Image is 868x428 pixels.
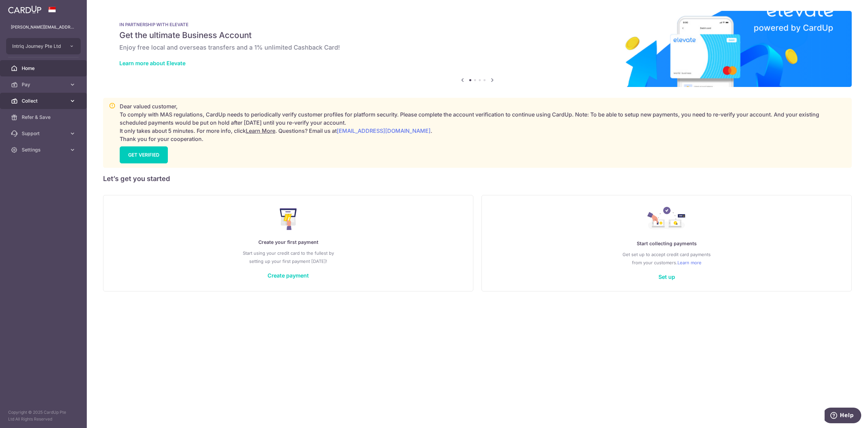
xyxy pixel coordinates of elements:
[677,258,702,267] a: Learn more
[11,24,76,31] p: [PERSON_NAME][EMAIL_ADDRESS][DOMAIN_NAME]
[120,146,168,163] a: GET VERIFIED
[22,81,66,88] span: Pay
[495,250,838,267] p: Get set up to accept credit card payments from your customers.
[337,127,431,134] a: [EMAIL_ADDRESS][DOMAIN_NAME]
[22,114,66,121] span: Refer & Save
[22,65,66,72] span: Home
[22,97,66,104] span: Collect
[103,173,852,184] h5: Let’s get you started
[6,38,81,54] button: Intriq Journey Pte Ltd
[658,273,675,280] a: Set up
[8,5,41,14] img: CardUp
[22,130,66,137] span: Support
[120,102,846,143] p: Dear valued customer, To comply with MAS regulations, CardUp needs to periodically verify custome...
[103,11,852,87] img: Renovation banner
[12,43,62,50] span: Intriq Journey Pte Ltd
[119,43,835,52] h6: Enjoy free local and overseas transfers and a 1% unlimited Cashback Card!
[268,272,309,279] a: Create payment
[117,249,459,265] p: Start using your credit card to the fullest by setting up your first payment [DATE]!
[495,239,838,248] p: Start collecting payments
[825,408,861,425] iframe: Opens a widget where you can find more information
[119,60,185,67] a: Learn more about Elevate
[280,208,297,230] img: Make Payment
[119,22,835,27] p: IN PARTNERSHIP WITH ELEVATE
[117,238,459,246] p: Create your first payment
[22,146,66,153] span: Settings
[647,207,686,231] img: Collect Payment
[119,30,835,41] h5: Get the ultimate Business Account
[246,127,275,134] a: Learn More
